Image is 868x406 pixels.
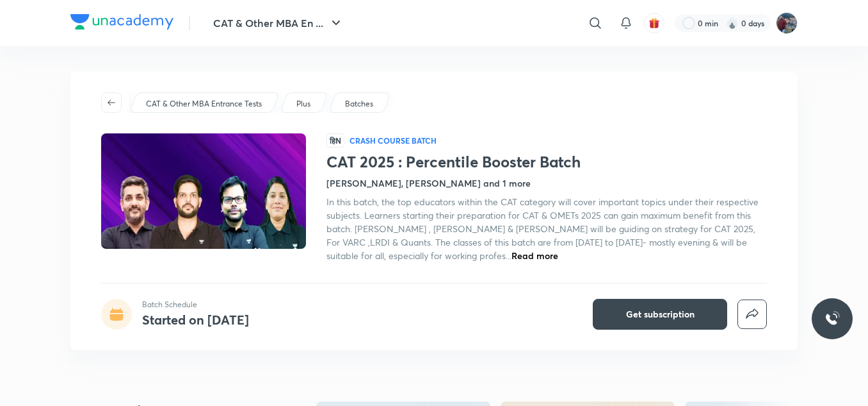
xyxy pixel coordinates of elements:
[593,299,727,330] button: Get subscription
[326,153,767,171] h1: CAT 2025 : Percentile Booster Batch
[824,311,840,326] img: ttu
[511,250,558,262] span: Read more
[142,311,249,328] h4: Started on [DATE]
[144,98,264,110] a: CAT & Other MBA Entrance Tests
[326,133,344,148] span: हिN
[648,17,660,29] img: avatar
[99,132,308,250] img: Thumbnail
[350,135,437,146] p: Crash course Batch
[644,13,664,33] button: avatar
[776,12,798,34] img: Prashant saluja
[345,98,373,110] p: Batches
[294,98,313,110] a: Plus
[343,98,376,110] a: Batches
[326,176,531,190] h4: [PERSON_NAME], [PERSON_NAME] and 1 more
[326,196,759,262] span: In this batch, the top educators within the CAT category will cover important topics under their ...
[70,14,173,30] img: Company Logo
[146,98,262,110] p: CAT & Other MBA Entrance Tests
[70,14,173,33] a: Company Logo
[296,98,310,110] p: Plus
[626,308,695,321] span: Get subscription
[726,17,739,30] img: streak
[142,299,249,310] p: Batch Schedule
[205,10,351,36] button: CAT & Other MBA En ...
